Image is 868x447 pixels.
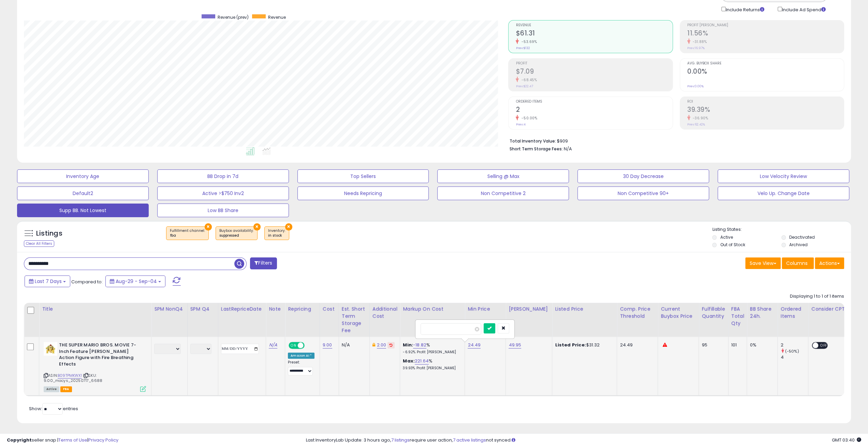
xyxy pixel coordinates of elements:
div: fba [170,233,205,238]
a: Terms of Use [58,437,87,443]
div: Cost [323,306,336,313]
div: [PERSON_NAME] [509,306,549,313]
div: % [403,342,459,355]
button: Needs Repricing [297,187,429,200]
a: 7 active listings [453,437,486,443]
button: × [285,223,292,230]
div: N/A [342,342,364,348]
small: Prev: 62.42% [687,122,705,126]
a: 9.00 [323,342,332,348]
th: CSV column name: cust_attr_2_SPM Q4 [187,303,218,337]
span: Columns [786,260,808,267]
button: Supp BB. Not Lowest [17,204,149,217]
button: Inventory Age [17,169,149,183]
button: × [205,223,212,230]
div: suppressed [219,233,254,238]
h2: 0.00% [687,68,844,77]
small: -53.69% [519,39,537,44]
div: Listed Price [555,306,614,313]
button: BB Drop in 7d [157,169,289,183]
div: Markup on Cost [403,306,462,313]
div: Note [269,306,282,313]
b: Max: [403,358,415,364]
b: Listed Price: [555,342,586,348]
a: 49.95 [509,342,521,348]
label: Archived [789,242,808,248]
small: Prev: $22.47 [516,84,533,88]
small: -50.00% [519,116,537,121]
div: Displaying 1 to 1 of 1 items [790,293,844,300]
span: Inventory : [268,228,285,238]
div: Min Price [468,306,503,313]
label: Deactivated [789,234,815,240]
button: Save View [745,257,781,269]
b: Short Term Storage Fees: [509,146,562,152]
div: seller snap | | [7,437,118,444]
span: Aug-29 - Sep-04 [116,278,157,285]
div: Include Ad Spend [773,5,837,13]
div: Additional Cost [372,306,397,320]
span: | SKU: 9.00_macys_20250717_6688 [44,373,102,383]
small: Prev: 4 [516,122,525,126]
small: Prev: 0.00% [687,84,704,88]
div: Est. Short Term Storage Fee [342,306,367,334]
div: Fulfillable Quantity [702,306,725,320]
span: Revenue [516,24,672,27]
button: Default2 [17,187,149,200]
button: Velo Up. Change Date [718,187,849,200]
a: N/A [269,342,277,348]
button: Last 7 Days [25,275,70,287]
div: LastRepriceDate [221,306,263,313]
h5: Listings [36,229,62,238]
b: Min: [403,342,413,348]
div: Preset: [288,360,314,375]
button: Columns [782,257,814,269]
button: Low Velocity Review [718,169,849,183]
span: 2025-09-12 03:40 GMT [832,437,861,443]
div: Clear All Filters [24,240,54,247]
span: Revenue (prev) [218,14,249,20]
button: 30 Day Decrease [577,169,709,183]
b: THE SUPER MARIO BROS. MOVIE 7-Inch Feature [PERSON_NAME] Action Figure with Fire Breathing Effects [59,342,142,369]
small: Prev: $132 [516,46,530,50]
button: Low BB Share [157,204,289,217]
div: 0% [750,342,772,348]
th: CSV column name: cust_attr_4_LastRepriceDate [218,303,266,337]
span: ON [289,343,298,348]
li: $909 [509,136,839,145]
p: -6.92% Profit [PERSON_NAME] [403,350,459,355]
span: Ordered Items [516,100,672,104]
span: Fulfillment channel : [170,228,205,238]
th: The percentage added to the cost of goods (COGS) that forms the calculator for Min & Max prices. [400,303,465,337]
label: Active [720,234,733,240]
button: Non Competitive 2 [437,187,569,200]
div: ASIN: [44,342,146,391]
small: Prev: 16.97% [687,46,705,50]
span: OFF [819,343,829,348]
button: Actions [815,257,844,269]
div: Title [42,306,148,313]
a: -18.82 [413,342,426,348]
button: Active >$750 Inv2 [157,187,289,200]
div: FBA Total Qty [731,306,744,327]
div: 4 [780,354,808,360]
div: Include Returns [716,5,773,13]
div: in stock [268,233,285,238]
div: Comp. Price Threshold [620,306,655,320]
div: 101 [731,342,742,348]
a: 221.64 [415,358,429,364]
h2: 2 [516,106,672,115]
a: B09TPMKWX1 [58,373,82,378]
div: 95 [702,342,723,348]
span: Revenue [268,14,286,20]
div: Last InventoryLab Update: 3 hours ago, require user action, not synced. [306,437,861,444]
button: Filters [250,257,277,269]
span: OFF [304,343,314,348]
label: Out of Stock [720,242,745,248]
span: All listings currently available for purchase on Amazon [44,386,59,392]
div: Ordered Items [780,306,805,320]
span: ROI [687,100,844,104]
button: Selling @ Max [437,169,569,183]
h2: $61.31 [516,29,672,39]
div: Repricing [288,306,317,313]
